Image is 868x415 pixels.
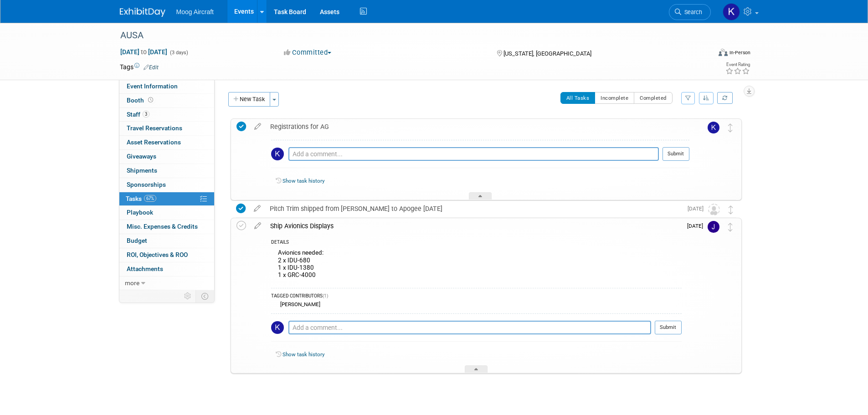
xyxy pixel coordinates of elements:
a: Budget [119,234,214,248]
span: Search [681,9,702,15]
a: edit [250,123,266,131]
span: Tasks [126,195,156,202]
a: Giveaways [119,150,214,164]
a: ROI, Objectives & ROO [119,248,214,262]
div: Pitch Trim shipped from [PERSON_NAME] to Apogee [DATE] [265,201,682,216]
button: Completed [634,92,673,104]
a: Tasks67% [119,192,214,206]
span: Attachments [127,265,163,272]
img: Format-Inperson.png [719,49,728,56]
span: Staff [127,111,149,118]
span: Sponsorships [127,181,166,188]
span: Misc. Expenses & Credits [127,223,198,230]
div: DETAILS [271,239,682,247]
a: Staff3 [119,108,214,122]
a: Playbook [119,206,214,220]
span: [DATE] [688,205,708,212]
a: Travel Reservations [119,122,214,135]
div: In-Person [729,49,750,56]
img: ExhibitDay [120,8,165,17]
a: Misc. Expenses & Credits [119,220,214,234]
a: Show task history [282,178,324,184]
a: Event Information [119,80,214,93]
i: Move task [728,123,733,132]
a: Refresh [717,92,733,104]
button: All Tasks [560,92,596,104]
span: 3 [143,111,149,118]
td: Toggle Event Tabs [195,290,214,302]
i: Move task [728,223,733,231]
div: Registrations for AG [266,119,689,134]
span: [US_STATE], [GEOGRAPHIC_DATA] [503,50,591,57]
span: Asset Reservations [127,138,181,146]
a: Sponsorships [119,178,214,192]
button: Submit [663,147,689,161]
a: Booth [119,94,214,108]
div: Ship Avionics Displays [266,218,682,234]
span: Shipments [127,167,157,174]
span: Event Information [127,82,178,90]
span: Booth [127,97,155,104]
button: Committed [281,48,335,57]
span: Booth not reserved yet [146,97,155,103]
span: Giveaways [127,153,156,160]
div: TAGGED CONTRIBUTORS [271,293,682,301]
img: Kelsey Blackley [271,321,284,334]
a: Search [669,4,711,20]
span: Moog Aircraft [176,8,214,15]
img: Josh Maday [708,221,719,233]
td: Personalize Event Tab Strip [180,290,196,302]
span: [DATE] [DATE] [120,48,168,56]
a: Asset Reservations [119,136,214,149]
a: Attachments [119,262,214,276]
div: Event Format [657,47,751,61]
a: edit [250,222,266,230]
div: Event Rating [725,62,750,67]
div: AUSA [117,27,697,44]
img: Kelsey Blackley [723,3,740,20]
span: Budget [127,237,147,244]
a: edit [249,205,265,213]
td: Tags [120,62,159,72]
span: more [125,279,139,287]
button: New Task [228,92,270,107]
a: Edit [144,64,159,71]
div: Avionics needed: 2 x IDU-680 1 x IDU-1380 1 x GRC-4000 [271,247,682,283]
span: (3 days) [169,50,188,56]
a: Show task history [282,351,324,358]
span: (1) [323,293,328,298]
i: Move task [729,205,733,214]
a: Shipments [119,164,214,178]
span: ROI, Objectives & ROO [127,251,188,258]
span: Playbook [127,209,153,216]
img: Kelsey Blackley [271,148,284,160]
span: 67% [144,195,156,202]
img: Unassigned [708,204,720,215]
img: Kelsey Blackley [708,122,719,133]
button: Incomplete [595,92,634,104]
a: more [119,277,214,290]
span: [DATE] [687,223,708,229]
span: to [139,48,148,56]
div: [PERSON_NAME] [278,301,320,307]
span: Travel Reservations [127,124,182,132]
button: Submit [655,321,682,334]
